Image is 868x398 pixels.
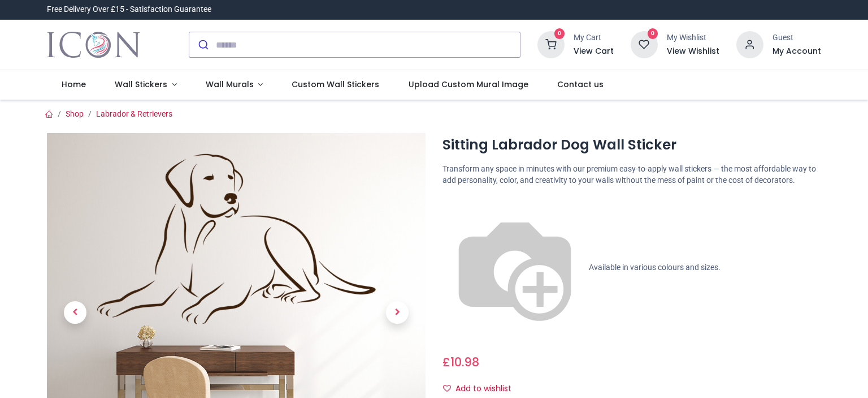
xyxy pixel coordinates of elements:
[115,79,167,90] span: Wall Stickers
[47,4,211,15] div: Free Delivery Over £15 - Satisfaction Guarantee
[62,79,86,90] span: Home
[189,32,216,57] button: Submit
[772,32,821,44] div: Guest
[772,46,821,57] a: My Account
[667,32,719,44] div: My Wishlist
[191,70,277,100] a: Wall Murals
[631,40,658,49] a: 0
[574,32,614,44] div: My Cart
[66,109,84,118] a: Shop
[442,164,821,186] p: Transform any space in minutes with our premium easy-to-apply wall stickers — the most affordable...
[648,28,658,39] sup: 0
[386,301,409,324] span: Next
[96,109,172,118] a: Labrador & Retrievers
[442,195,587,340] img: color-wheel.png
[537,40,565,49] a: 0
[100,70,191,100] a: Wall Stickers
[442,135,821,155] h1: Sitting Labrador Dog Wall Sticker
[450,354,479,370] span: 10.98
[47,29,140,61] a: Logo of Icon Wall Stickers
[292,79,379,90] span: Custom Wall Stickers
[443,384,451,392] i: Add to wishlist
[47,29,140,61] img: Icon Wall Stickers
[589,262,721,271] span: Available in various colours and sizes.
[667,46,719,57] a: View Wishlist
[554,28,565,39] sup: 0
[206,79,254,90] span: Wall Murals
[442,354,479,370] span: £
[409,79,528,90] span: Upload Custom Mural Image
[574,46,614,57] a: View Cart
[64,301,86,324] span: Previous
[557,79,604,90] span: Contact us
[673,53,862,392] iframe: Brevo live chat
[584,4,821,15] iframe: Customer reviews powered by Trustpilot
